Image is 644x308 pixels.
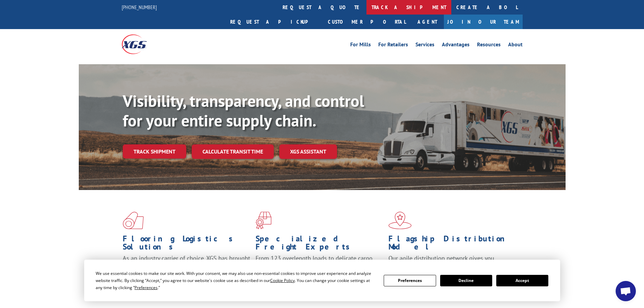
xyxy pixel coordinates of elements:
[96,270,376,291] div: We use essential cookies to make our site work. With your consent, we may also use non-essential ...
[616,281,636,301] a: Open chat
[256,212,271,229] img: xgs-icon-focused-on-flooring-red
[388,212,412,229] img: xgs-icon-flagship-distribution-model-red
[496,275,548,286] button: Accept
[123,144,186,159] a: Track shipment
[256,235,383,254] h1: Specialized Freight Experts
[388,254,513,270] span: Our agile distribution network gives you nationwide inventory management on demand.
[123,235,251,254] h1: Flooring Logistics Solutions
[378,42,408,49] a: For Retailers
[192,144,274,159] a: Calculate transit time
[323,15,411,29] a: Customer Portal
[415,42,434,49] a: Services
[384,275,436,286] button: Preferences
[388,235,516,254] h1: Flagship Distribution Model
[122,4,157,10] a: [PHONE_NUMBER]
[123,254,250,278] span: As an industry carrier of choice, XGS has brought innovation and dedication to flooring logistics...
[256,254,383,284] p: From 123 overlength loads to delicate cargo, our experienced staff knows the best way to move you...
[123,90,364,131] b: Visibility, transparency, and control for your entire supply chain.
[440,275,492,286] button: Decline
[270,278,295,283] span: Cookie Policy
[444,15,523,29] a: Join Our Team
[442,42,470,49] a: Advantages
[477,42,501,49] a: Resources
[508,42,523,49] a: About
[279,144,337,159] a: XGS ASSISTANT
[225,15,323,29] a: Request a pickup
[350,42,371,49] a: For Mills
[123,212,144,229] img: xgs-icon-total-supply-chain-intelligence-red
[135,285,158,290] span: Preferences
[84,260,560,301] div: Cookie Consent Prompt
[411,15,444,29] a: Agent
